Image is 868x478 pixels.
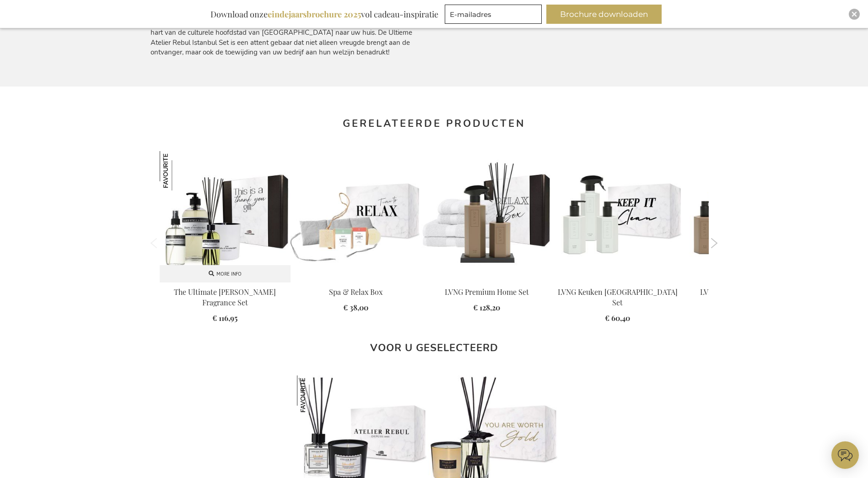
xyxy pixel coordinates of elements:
[297,375,336,415] img: Atelier Rebul Istanbul Home Kit
[445,5,542,24] input: E-mailadres
[831,441,859,469] iframe: belco-activator-frame
[160,151,199,190] img: The Ultimate Marie-Stella-Maris Fragrance Set
[605,313,630,323] span: € 60,40
[421,276,552,284] a: LVNG Premium Home Set
[852,11,857,17] img: Close
[151,238,157,248] button: Previous
[473,303,500,312] span: € 128,20
[558,287,678,307] a: LVNG Keuken [GEOGRAPHIC_DATA] Set
[546,5,662,24] button: Brochure downloaden
[160,151,291,282] img: The Ultimate Marie-Stella-Maris Fragrance Set
[421,151,552,279] img: LVNG Premium Home Set
[552,276,683,284] a: LVNG Kitchen Stockholm Set
[700,287,797,297] a: LVNG Keuken Casablanca Set
[445,287,529,297] a: LVNG Premium Home Set
[329,287,383,297] a: Spa & Relax Box
[160,265,291,282] a: More info
[268,9,361,20] b: eindejaarsbrochure 2025
[552,151,683,279] img: LVNG Kitchen Stockholm Set
[343,303,368,312] span: € 38,00
[683,151,814,279] img: LVNG Kitchen Casablanca Set
[291,276,421,284] a: Spa & Relax Box
[445,5,545,27] form: marketing offers and promotions
[711,238,718,248] button: Next
[206,5,442,24] div: Download onze vol cadeau-inspiratie
[212,313,237,323] span: € 116,95
[370,341,498,355] strong: Voor u geselecteerd
[849,9,860,20] div: Close
[291,151,421,279] img: Spa & Relax Box
[343,117,525,130] strong: Gerelateerde producten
